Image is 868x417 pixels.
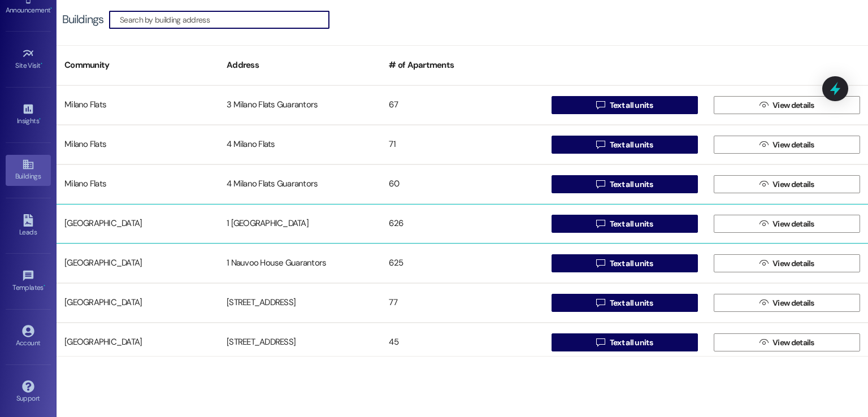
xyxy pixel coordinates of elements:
div: Address [219,51,381,79]
span: View details [772,297,814,309]
i:  [596,338,605,347]
div: [GEOGRAPHIC_DATA] [57,252,219,275]
span: • [41,60,42,68]
div: 626 [381,212,543,235]
span: View details [772,258,814,270]
span: Text all units [610,218,653,230]
button: Text all units [552,333,698,351]
span: Text all units [610,99,653,111]
div: [GEOGRAPHIC_DATA] [57,331,219,354]
a: Account [6,322,51,352]
i:  [759,101,768,110]
span: • [39,115,41,123]
div: 1 [GEOGRAPHIC_DATA] [219,212,381,235]
div: [GEOGRAPHIC_DATA] [57,212,219,235]
i:  [596,140,605,149]
div: 3 Milano Flats Guarantors [219,94,381,116]
button: Text all units [552,96,698,114]
div: Milano Flats [57,94,219,116]
div: [GEOGRAPHIC_DATA] [57,292,219,314]
i:  [596,180,605,189]
button: Text all units [552,215,698,233]
span: Text all units [610,337,653,349]
div: 71 [381,133,543,156]
button: View details [714,96,860,114]
i:  [759,140,768,149]
i:  [759,338,768,347]
i:  [596,298,605,307]
button: View details [714,175,860,193]
a: Buildings [6,155,51,185]
span: Text all units [610,297,653,309]
span: View details [772,337,814,349]
div: # of Apartments [381,51,543,79]
button: View details [714,294,860,312]
div: 4 Milano Flats [219,133,381,156]
a: Site Visit • [6,44,51,75]
span: • [50,5,52,12]
i:  [596,219,605,228]
div: 625 [381,252,543,275]
div: [STREET_ADDRESS] [219,292,381,314]
span: Text all units [610,139,653,151]
button: Text all units [552,136,698,154]
button: View details [714,136,860,154]
input: Search by building address [120,12,329,28]
div: 45 [381,331,543,354]
div: Community [57,51,219,79]
i:  [596,259,605,268]
button: Text all units [552,294,698,312]
button: View details [714,215,860,233]
div: 1 Nauvoo House Guarantors [219,252,381,275]
span: Text all units [610,179,653,190]
button: Text all units [552,254,698,272]
i:  [759,259,768,268]
span: View details [772,139,814,151]
span: View details [772,179,814,190]
div: 4 Milano Flats Guarantors [219,173,381,196]
a: Templates • [6,266,51,297]
i:  [759,180,768,189]
div: 67 [381,94,543,116]
div: Milano Flats [57,133,219,156]
i:  [759,219,768,228]
i:  [759,298,768,307]
div: [STREET_ADDRESS] [219,331,381,354]
i:  [596,101,605,110]
a: Leads [6,211,51,241]
button: View details [714,254,860,272]
a: Insights • [6,99,51,130]
div: Buildings [62,14,103,25]
span: View details [772,99,814,111]
button: Text all units [552,175,698,193]
span: Text all units [610,258,653,270]
div: 60 [381,173,543,196]
button: View details [714,333,860,351]
a: Support [6,377,51,407]
span: View details [772,218,814,230]
div: Milano Flats [57,173,219,196]
span: • [44,282,45,290]
div: 77 [381,292,543,314]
